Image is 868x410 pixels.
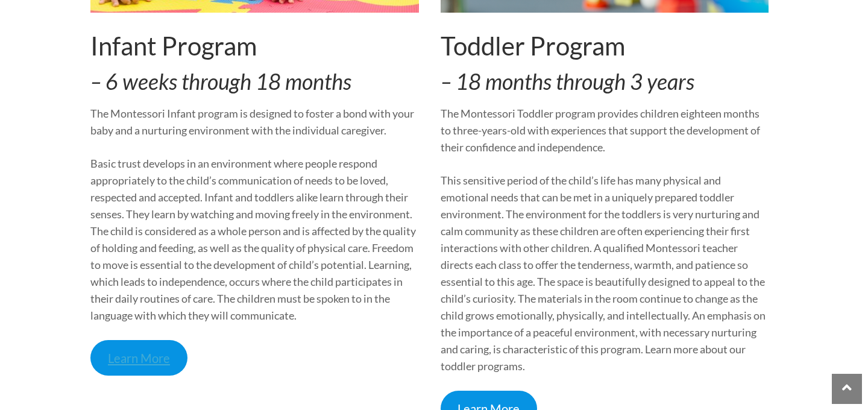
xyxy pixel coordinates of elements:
p: Basic trust develops in an environment where people respond appropriately to the child’s communic... [90,155,419,324]
a: Learn More [90,340,187,376]
h2: Toddler Program [441,31,769,61]
p: The Montessori Infant program is designed to foster a bond with your baby and a nurturing environ... [90,105,419,139]
em: – 6 weeks through 18 months [90,68,351,95]
h2: Infant Program [90,31,419,61]
p: The Montessori Toddler program provides children eighteen months to three-years-old with experien... [441,105,769,156]
p: This sensitive period of the child’s life has many physical and emotional needs that can be met i... [441,172,769,374]
em: – 18 months through 3 years [441,68,694,95]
